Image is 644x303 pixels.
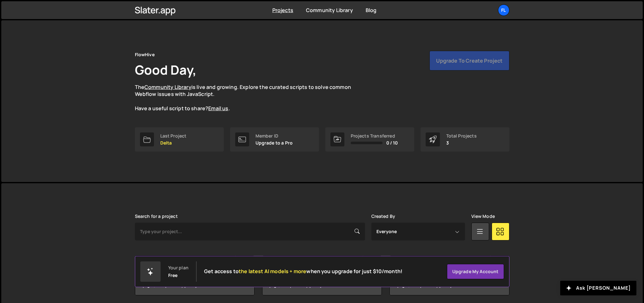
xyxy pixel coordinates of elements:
[168,265,189,270] div: Your plan
[239,268,306,275] span: the latest AI models + more
[262,256,382,295] a: De Delta Created by [EMAIL_ADDRESS][DOMAIN_NAME] 1 page, last updated by [DATE]
[471,214,495,219] label: View Mode
[144,84,191,91] a: Community Library
[389,256,509,295] a: Fl Flow Hive Main Created by [EMAIL_ADDRESS][DOMAIN_NAME] 8 pages, last updated by [DATE]
[135,214,178,219] label: Search for a project
[498,4,509,16] a: Fl
[366,7,377,14] a: Blog
[351,133,398,138] div: Projects Transferred
[204,268,402,274] h2: Get access to when you upgrade for just $10/month!
[386,140,398,145] span: 0 / 10
[160,140,187,145] p: Delta
[272,7,293,14] a: Projects
[135,61,196,78] h1: Good Day,
[446,140,477,145] p: 3
[560,281,636,295] button: Ask [PERSON_NAME]
[256,140,293,145] p: Upgrade to a Pro
[447,264,504,279] a: Upgrade my account
[135,127,224,151] a: Last Project Delta
[208,105,228,112] a: Email us
[256,133,293,138] div: Member ID
[168,273,178,278] div: Free
[446,133,477,138] div: Total Projects
[306,7,353,14] a: Community Library
[135,256,255,295] a: Ne New Image International Created by [EMAIL_ADDRESS][DOMAIN_NAME] 6 pages, last updated by [DATE]
[371,214,395,219] label: Created By
[135,84,363,112] p: The is live and growing. Explore the curated scripts to solve common Webflow issues with JavaScri...
[135,223,365,240] input: Type your project...
[135,51,155,58] div: FlowHive
[160,133,187,138] div: Last Project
